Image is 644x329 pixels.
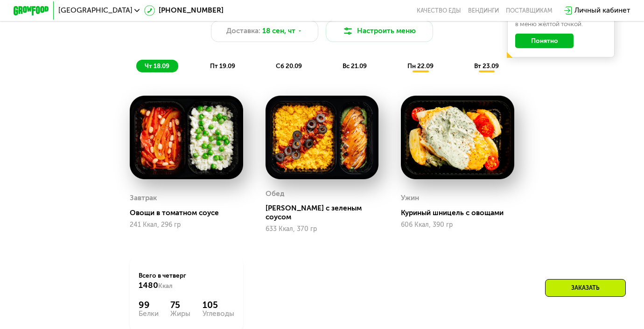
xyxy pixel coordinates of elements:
span: пн 22.09 [407,62,434,70]
div: Жиры [170,310,190,317]
a: Вендинги [468,7,499,14]
div: Заказать [545,279,626,297]
span: Ккал [158,282,173,289]
span: Доставка: [226,26,260,36]
div: 105 [203,300,234,310]
div: Углеводы [203,310,234,317]
div: 99 [139,300,159,310]
div: Ужин [401,191,419,205]
span: чт 18.09 [145,62,169,70]
button: Настроить меню [326,21,433,42]
a: [PHONE_NUMBER] [144,5,224,16]
div: Завтрак [130,191,157,205]
div: Овощи в томатном соусе [130,209,250,217]
div: 241 Ккал, 296 гр [130,221,243,229]
div: Заменённые блюда пометили в меню жёлтой точкой. [515,15,606,28]
div: Всего в четверг [139,271,234,291]
div: Обед [266,187,284,201]
div: 606 Ккал, 390 гр [401,221,514,229]
div: поставщикам [506,7,553,14]
span: 18 сен, чт [262,26,295,36]
div: Белки [139,310,159,317]
span: [GEOGRAPHIC_DATA] [58,7,133,14]
span: пт 19.09 [210,62,235,70]
div: Личный кабинет [574,5,630,16]
span: вт 23.09 [474,62,499,70]
a: Качество еды [417,7,461,14]
div: Куриный шницель с овощами [401,209,521,217]
span: сб 20.09 [276,62,302,70]
div: [PERSON_NAME] с зеленым соусом [266,204,386,222]
div: 75 [170,300,190,310]
span: вс 21.09 [343,62,367,70]
span: 1480 [139,280,158,290]
div: 633 Ккал, 370 гр [266,225,379,233]
button: Понятно [515,34,574,48]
